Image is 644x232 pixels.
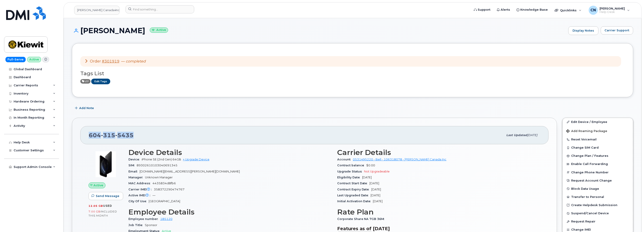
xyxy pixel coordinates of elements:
button: Request Repair [563,217,633,226]
span: Upgrade Status [337,170,364,173]
span: Send Message [96,194,119,198]
span: Initial Activation Date [337,200,373,203]
span: Email [128,170,140,173]
h3: Features as of [DATE] [337,226,541,231]
span: Suspend/Cancel Device [571,212,609,215]
span: [DATE] [527,133,538,137]
span: $0.00 [366,164,375,167]
span: Last Upgraded Date [337,194,371,197]
span: Order [90,59,101,63]
span: Account [337,158,353,161]
span: used [103,204,112,207]
span: Corporate Share NA 7GB 36M [337,217,387,221]
span: included this month [88,210,117,217]
span: Job Title [128,223,145,227]
span: Active IMEI [128,194,152,197]
span: Eligibility Date [337,176,362,179]
a: 185120 [160,217,172,221]
span: Employee number [128,217,160,221]
span: [DOMAIN_NAME][EMAIL_ADDRESS][PERSON_NAME][DOMAIN_NAME] [140,170,240,173]
span: MAC Address [128,182,152,185]
h1: [PERSON_NAME] [72,27,566,35]
h3: Carrier Details [337,148,541,157]
button: Reset Voicemail [563,135,633,144]
span: Active [94,183,103,187]
span: Contract balance [337,164,366,167]
small: Active [150,27,168,33]
a: Edit Device / Employee [563,118,633,126]
span: [GEOGRAPHIC_DATA] [149,200,180,203]
span: [DATE] [371,188,381,191]
span: City Of Use [128,200,149,203]
span: iPhone SE (2nd Gen) 64GB [142,158,181,161]
span: Sponsor [145,223,157,227]
h3: Employee Details [128,208,332,216]
button: Request Account Change [563,177,633,185]
span: SIM [128,164,137,167]
span: Contract Start Date [337,182,370,185]
span: 358372290474767 [154,188,184,191]
iframe: Messenger Launcher [624,212,641,229]
button: Add Note [72,104,98,112]
button: Change Plan / Features [563,152,633,160]
button: Transfer to Personal [563,193,633,201]
span: Last updated [506,133,527,137]
span: 7.00 GB [88,210,101,213]
button: Change Phone Number [563,168,633,177]
img: image20231002-3703462-1mz9tax.jpeg [92,151,119,178]
span: 5435 [115,132,134,139]
h3: Device Details [128,148,332,157]
button: Change SIM Card [563,144,633,152]
em: completed [126,59,146,63]
span: Carrier Support [605,28,629,32]
span: 315 [101,132,115,139]
span: Add Note [79,106,94,110]
span: [DATE] [373,200,383,203]
button: Add Roaming Package [563,126,633,135]
a: Display Notes [568,26,599,35]
span: Active [80,79,91,84]
span: Not Upgradeable [364,170,390,173]
button: Carrier Support [601,26,633,35]
span: [DATE] [370,182,379,185]
a: #301919 [102,59,119,63]
span: Enable Call Forwarding [571,162,608,166]
button: Enable Call Forwarding [563,160,633,168]
span: — [152,194,155,197]
span: Manager [128,176,145,179]
span: — [121,59,146,63]
a: Edit Tags [91,79,110,84]
span: [DATE] [371,194,381,197]
button: Suspend/Cancel Device [563,209,633,217]
a: + Upgrade Device [183,158,209,161]
span: [DATE] [362,176,372,179]
span: Unknown Manager [145,176,173,179]
button: Block Data Usage [563,185,633,193]
span: 4435834d8fb6 [152,182,176,185]
span: Add Roaming Package [566,129,607,134]
span: 12.05 GB [88,204,103,207]
a: 0531495220 - Bell - 106318078 - [PERSON_NAME] Canada Inc [353,158,447,161]
span: 604 [89,132,134,139]
span: Device [128,158,142,161]
button: Send Message [88,192,123,200]
span: Change Plan / Features [571,154,609,158]
span: Contract Expiry Date [337,188,371,191]
a: Create Helpdesk Submission [563,201,633,209]
span: Carrier IMEI [128,188,154,191]
h3: Rate Plan [337,208,541,216]
span: 89302610103040691345 [137,164,177,167]
h3: Tags List [80,71,625,76]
